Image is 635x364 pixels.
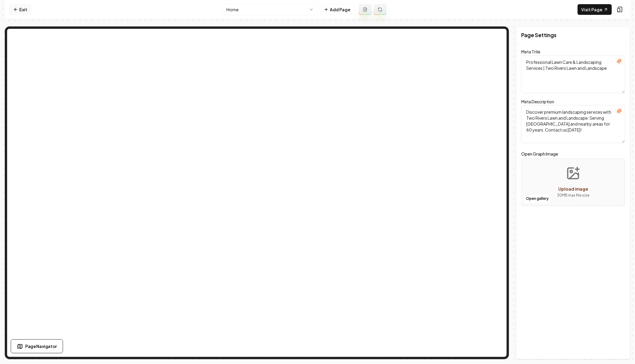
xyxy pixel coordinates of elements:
label: Meta Description [521,99,554,104]
button: Upload image [552,162,594,203]
p: 30 MB max file size [557,192,590,198]
a: Visit Page [578,4,612,15]
button: Page Navigator [11,339,63,353]
span: Upload image [558,186,588,192]
button: Add admin page prompt [359,4,371,15]
h2: Page Settings [521,31,557,39]
a: Exit [10,4,31,15]
label: Open Graph Image [521,150,625,157]
button: Open gallery [524,194,551,203]
span: Page Navigator [25,343,57,349]
button: Regenerate page [374,4,386,15]
label: Meta Title [521,49,540,54]
button: Add Page [320,4,354,15]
